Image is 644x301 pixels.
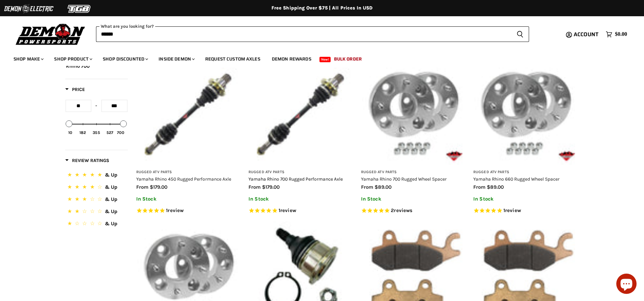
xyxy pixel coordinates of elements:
[487,184,504,190] span: $89.00
[49,52,96,66] a: Shop Product
[66,100,92,112] input: Min value
[615,31,627,38] span: $0.00
[105,172,117,178] span: & Up
[136,207,242,214] span: Rated 5.0 out of 5 stars 1 reviews
[65,87,85,92] span: Price
[98,52,152,66] a: Shop Discounted
[361,196,467,202] p: In Stock
[473,170,579,175] h3: Rugged ATV Parts
[120,120,127,127] div: Max value
[153,52,199,66] a: Inside Demon
[136,170,242,175] h3: Rugged ATV Parts
[101,100,127,112] input: Max value
[105,221,117,227] span: & Up
[602,29,630,39] a: $0.00
[136,196,242,202] p: In Stock
[473,176,559,182] a: Yamaha Rhino 660 Rugged Wheel Spacer
[8,52,48,66] a: Shop Make
[473,196,579,202] p: In Stock
[391,207,412,213] span: 2 reviews
[279,207,296,213] span: 1 reviews
[3,2,54,15] img: Demon Electric Logo 2
[248,207,354,214] span: Rated 5.0 out of 5 stars 1 reviews
[52,5,593,11] div: Free Shipping Over $75 | All Prices In USD
[66,171,127,181] button: 5 Stars.
[262,184,280,190] span: $179.00
[136,59,242,165] img: Yamaha Rhino 450 Rugged Performance Axle
[8,49,625,66] ul: Main menu
[361,59,467,165] img: Yamaha Rhino 700 Rugged Wheel Spacer
[136,184,148,190] span: from
[96,26,511,42] input: When autocomplete results are available use up and down arrows to review and enter to select
[105,184,117,190] span: & Up
[248,59,354,165] img: Yamaha Rhino 700 Rugged Performance Axle
[136,176,231,182] a: Yamaha Rhino 450 Rugged Performance Axle
[361,170,467,175] h3: Rugged ATV Parts
[117,130,124,135] div: 700
[248,196,354,202] p: In Stock
[505,207,521,213] span: review
[105,196,117,202] span: & Up
[66,195,127,205] button: 3 Stars.
[473,59,579,165] img: Yamaha Rhino 660 Rugged Wheel Spacer
[68,130,72,135] div: 10
[91,100,101,112] div: -
[66,183,127,193] button: 4 Stars.
[280,207,296,213] span: review
[105,208,117,214] span: & Up
[54,2,105,15] img: TGB Logo 2
[65,158,109,163] span: Review Ratings
[473,184,485,190] span: from
[65,86,85,95] button: Filter by Price
[267,52,316,66] a: Demon Rewards
[248,184,261,190] span: from
[511,26,529,42] button: Search
[571,31,602,38] a: Account
[574,30,598,39] span: Account
[66,219,127,229] button: 1 Star.
[79,130,86,135] div: 182
[361,184,373,190] span: from
[66,63,90,69] span: Rhino 700
[166,207,184,213] span: 1 reviews
[106,130,113,135] div: 527
[473,207,579,214] span: Rated 5.0 out of 5 stars 1 reviews
[93,130,100,135] div: 355
[248,170,354,175] h3: Rugged ATV Parts
[65,157,109,166] button: Filter by Review Ratings
[66,207,127,217] button: 2 Stars.
[375,184,391,190] span: $89.00
[66,120,73,127] div: Min value
[361,207,467,214] span: Rated 5.0 out of 5 stars 2 reviews
[200,52,265,66] a: Request Custom Axles
[150,184,167,190] span: $179.00
[168,207,184,213] span: review
[394,207,412,213] span: reviews
[329,52,367,66] a: Bulk Order
[319,57,331,62] span: New!
[614,274,639,296] inbox-online-store-chat: Shopify online store chat
[14,22,88,46] img: Demon Powersports
[503,207,521,213] span: 1 reviews
[248,176,343,182] a: Yamaha Rhino 700 Rugged Performance Axle
[361,176,447,182] a: Yamaha Rhino 700 Rugged Wheel Spacer
[96,26,529,42] form: Product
